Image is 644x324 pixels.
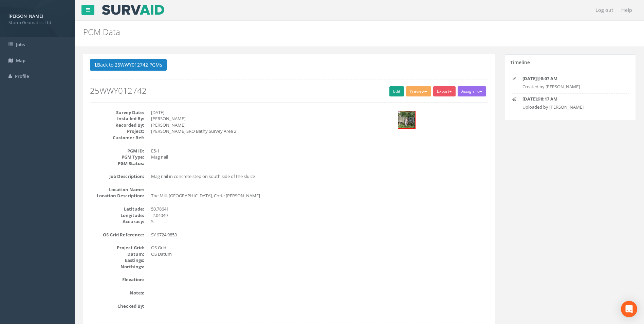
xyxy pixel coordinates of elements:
[16,57,25,64] span: Map
[90,257,144,264] dt: Eastings:
[90,232,144,238] dt: OS Grid Reference:
[151,206,386,212] dd: 50.78641
[541,75,557,82] strong: 8:07 AM
[151,245,386,251] dd: OS Grid
[90,276,144,283] dt: Elevation:
[151,154,386,160] dd: Mag nail
[621,301,637,317] div: Open Intercom Messenger
[398,111,415,128] img: bca6f0d7-7be6-8235-7557-0338557cfb33_1e1bd79c-6b93-5c02-d6cd-f8004e55319b_thumb.jpg
[90,206,144,212] dt: Latitude:
[90,303,144,309] dt: Checked By:
[90,109,144,116] dt: Survey Date:
[90,264,144,270] dt: Northings:
[151,218,386,225] dd: 5
[151,128,386,134] dd: [PERSON_NAME] SRO Bathy Survey Area 2
[90,148,144,154] dt: PGM ID:
[151,232,386,238] dd: SY 9724 9853
[90,186,144,193] dt: Location Name:
[151,148,386,154] dd: E5-1
[90,212,144,219] dt: Longitude:
[8,11,66,25] a: [PERSON_NAME] Storm Geomatics Ltd
[406,86,431,96] button: Preview
[90,134,144,141] dt: Customer Ref:
[90,128,144,134] dt: Project:
[541,96,557,102] strong: 8:17 AM
[151,173,386,180] dd: Mag nail in concrete step on south side of the sluice
[522,75,618,82] p: @
[90,290,144,296] dt: Notes:
[151,109,386,116] dd: [DATE]
[15,73,29,79] span: Profile
[433,86,456,96] button: Export
[458,86,486,96] button: Assign To
[90,245,144,251] dt: Project Grid:
[151,212,386,219] dd: -2.04049
[90,193,144,199] dt: Location Description:
[90,122,144,128] dt: Recorded By:
[389,86,404,96] a: Edit
[151,122,386,128] dd: [PERSON_NAME]
[522,96,537,102] strong: [DATE]
[151,115,386,122] dd: [PERSON_NAME]
[90,160,144,167] dt: PGM Status:
[151,251,386,257] dd: OS Datum
[90,59,167,71] button: Back to 25WWY012742 PGMs
[90,218,144,225] dt: Accuracy:
[90,86,488,95] h2: 25WWY012742
[90,115,144,122] dt: Installed By:
[522,96,618,102] p: @
[522,75,537,82] strong: [DATE]
[90,173,144,180] dt: Job Description:
[90,154,144,160] dt: PGM Type:
[522,104,618,110] p: Uploaded by [PERSON_NAME]
[8,13,43,19] strong: [PERSON_NAME]
[510,60,530,65] h5: Timeline
[151,193,386,199] dd: The Mill, [GEOGRAPHIC_DATA], Corfe [PERSON_NAME]
[90,251,144,257] dt: Datum:
[522,84,618,90] p: Created by [PERSON_NAME]
[16,41,25,48] span: Jobs
[8,19,66,26] span: Storm Geomatics Ltd
[83,28,542,36] h2: PGM Data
